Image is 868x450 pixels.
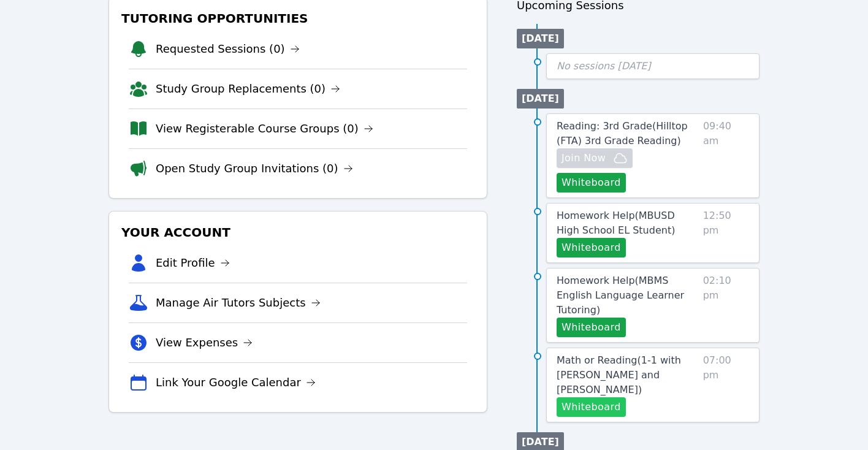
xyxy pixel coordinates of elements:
[557,275,684,316] span: Homework Help ( MBMS English Language Learner Tutoring )
[156,334,253,351] a: View Expenses
[156,160,353,177] a: Open Study Group Invitations (0)
[557,273,698,318] a: Homework Help(MBMS English Language Learner Tutoring)
[156,80,340,97] a: Study Group Replacements (0)
[517,29,564,48] li: [DATE]
[557,210,675,236] span: Homework Help ( MBUSD High School EL Student )
[703,273,749,337] span: 02:10 pm
[156,40,300,58] a: Requested Sessions (0)
[517,89,564,109] li: [DATE]
[119,7,477,29] h3: Tutoring Opportunities
[156,254,230,272] a: Edit Profile
[156,294,321,311] a: Manage Air Tutors Subjects
[703,353,749,417] span: 07:00 pm
[557,120,688,147] span: Reading: 3rd Grade ( Hilltop (FTA) 3rd Grade Reading )
[557,354,681,395] span: Math or Reading ( 1-1 with [PERSON_NAME] and [PERSON_NAME] )
[557,238,626,257] button: Whiteboard
[557,208,698,238] a: Homework Help(MBUSD High School EL Student)
[562,151,606,166] span: Join Now
[557,148,633,168] button: Join Now
[557,318,626,337] button: Whiteboard
[557,119,698,148] a: Reading: 3rd Grade(Hilltop (FTA) 3rd Grade Reading)
[703,119,749,193] span: 09:40 am
[156,374,316,391] a: Link Your Google Calendar
[557,353,698,397] a: Math or Reading(1-1 with [PERSON_NAME] and [PERSON_NAME])
[557,173,626,193] button: Whiteboard
[119,221,477,243] h3: Your Account
[703,208,749,257] span: 12:50 pm
[557,60,651,72] span: No sessions [DATE]
[557,397,626,417] button: Whiteboard
[156,120,373,137] a: View Registerable Course Groups (0)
